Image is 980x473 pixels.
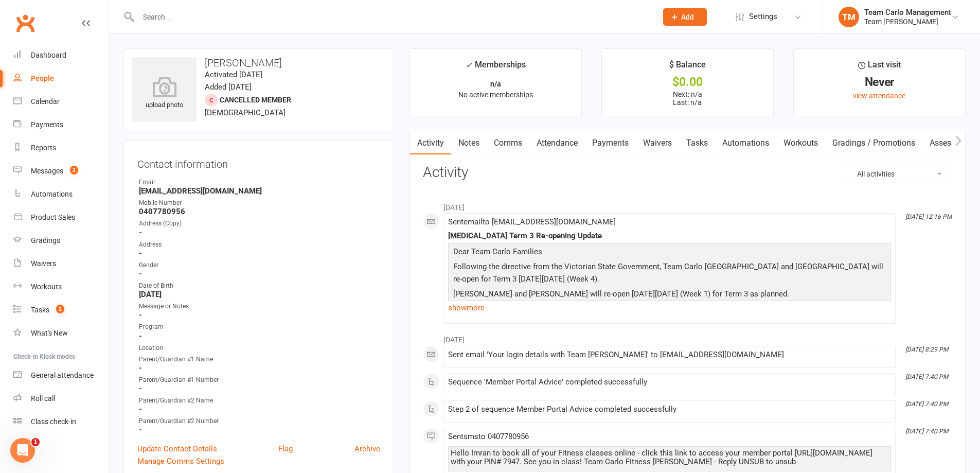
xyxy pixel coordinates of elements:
div: Messages [31,167,63,175]
span: 2 [56,305,64,313]
a: Activity [410,131,451,155]
strong: - [139,310,380,320]
a: Workouts [13,275,109,299]
a: Product Sales [13,206,109,229]
div: Calendar [31,97,60,106]
div: $0.00 [611,77,764,87]
input: Search... [135,10,650,24]
div: $ Balance [669,58,706,77]
div: People [31,74,54,82]
div: Address [139,240,380,250]
div: Never [803,77,956,87]
a: Comms [487,131,529,155]
i: [DATE] 7:40 PM [905,400,948,408]
div: Hello Imran to book all of your Fitness classes online - click this link to access your member po... [451,449,888,466]
strong: n/a [490,80,501,88]
div: Team Carlo Management [864,8,951,17]
a: Gradings / Promotions [825,131,922,155]
div: upload photo [132,77,197,111]
p: Next: n/a Last: n/a [611,90,764,107]
a: Tasks [679,131,715,155]
a: Class kiosk mode [13,410,109,433]
span: No active memberships [458,91,533,99]
span: [PERSON_NAME] and [PERSON_NAME] will re-open [DATE][DATE] (Week 1) for Term 3 as planned. [453,289,789,299]
div: TM [839,7,859,27]
a: Manage Comms Settings [137,455,224,467]
a: Flag [278,443,293,455]
span: 1 [31,438,40,446]
a: Payments [13,113,109,136]
a: Roll call [13,387,109,410]
li: [DATE] [423,329,952,345]
a: What's New [13,322,109,345]
h3: Contact information [137,154,380,170]
div: Workouts [31,283,62,291]
span: Settings [749,5,777,28]
div: Program [139,322,380,332]
h3: [PERSON_NAME] [132,57,385,68]
i: [DATE] 7:40 PM [905,428,948,435]
div: Automations [31,190,73,198]
span: Sent sms to 0407780956 [448,432,529,441]
i: [DATE] 8:29 PM [905,346,948,353]
div: Last visit [858,58,901,77]
span: Following the directive from the Victorian State Government, Team Carlo [GEOGRAPHIC_DATA] and [GE... [453,262,883,284]
h3: Activity [423,165,952,181]
strong: [DATE] [139,290,380,299]
a: General attendance kiosk mode [13,364,109,387]
i: ✓ [466,60,472,70]
div: Mobile Number [139,198,380,208]
div: Sequence 'Member Portal Advice' completed successfully [448,378,891,387]
span: 2 [70,166,78,174]
span: Sent email to [EMAIL_ADDRESS][DOMAIN_NAME] [448,217,616,226]
div: Date of Birth [139,281,380,291]
span: [DEMOGRAPHIC_DATA] [205,108,286,117]
div: General attendance [31,371,94,379]
a: Update Contact Details [137,443,217,455]
i: [DATE] 12:16 PM [905,213,952,220]
div: What's New [31,329,68,337]
a: Tasks 2 [13,299,109,322]
div: Sent email 'Your login details with Team [PERSON_NAME]' to [EMAIL_ADDRESS][DOMAIN_NAME] [448,351,891,359]
i: [DATE] 7:40 PM [905,373,948,380]
div: Parent/Guardian #2 Number [139,416,380,426]
a: view attendance [853,92,905,100]
a: Reports [13,136,109,160]
div: Payments [31,120,63,129]
div: Email [139,178,380,187]
a: Clubworx [12,10,38,36]
a: show more [448,301,891,315]
strong: - [139,331,380,341]
div: Reports [31,144,56,152]
strong: - [139,363,380,373]
strong: 0407780956 [139,207,380,216]
a: Waivers [636,131,679,155]
a: Workouts [776,131,825,155]
div: Parent/Guardian #1 Number [139,375,380,385]
a: Payments [585,131,636,155]
iframe: Intercom live chat [10,438,35,463]
div: Roll call [31,394,55,402]
div: Address (Copy) [139,219,380,229]
li: [DATE] [423,197,952,213]
a: Attendance [529,131,585,155]
span: Cancelled member [220,96,291,104]
div: [MEDICAL_DATA] Term 3 Re-opening Update [448,232,891,240]
strong: - [139,384,380,393]
div: Step 2 of sequence Member Portal Advice completed successfully [448,405,891,414]
div: Memberships [466,58,526,77]
strong: - [139,405,380,414]
a: Notes [451,131,487,155]
strong: [EMAIL_ADDRESS][DOMAIN_NAME] [139,186,380,196]
div: Parent/Guardian #1 Name [139,355,380,364]
a: People [13,67,109,90]
button: Add [663,8,707,26]
div: Waivers [31,259,56,268]
p: Dear Team Carlo Families [451,246,888,260]
div: Class check-in [31,417,76,426]
a: Calendar [13,90,109,113]
div: Parent/Guardian #2 Name [139,396,380,406]
strong: - [139,228,380,237]
div: Gradings [31,236,60,244]
div: Team [PERSON_NAME] [864,17,951,26]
